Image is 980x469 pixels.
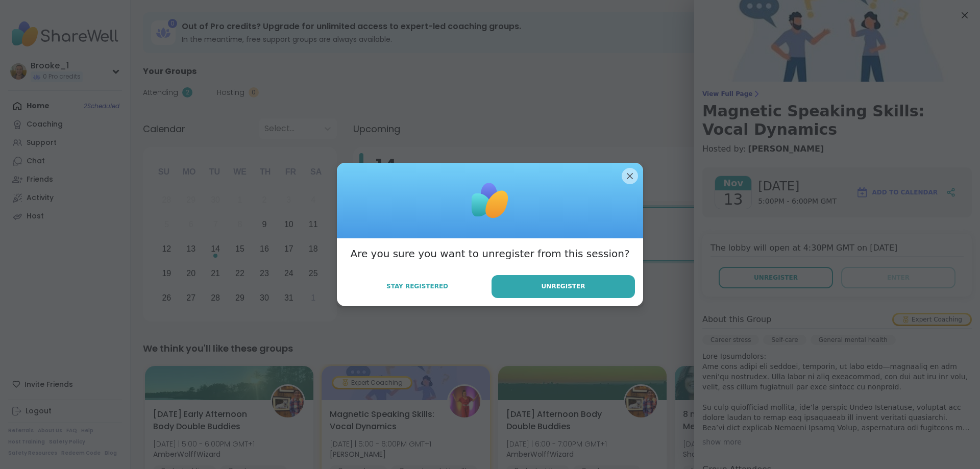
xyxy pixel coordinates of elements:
[345,276,489,297] button: Stay Registered
[386,282,448,291] span: Stay Registered
[350,246,629,261] h3: Are you sure you want to unregister from this session?
[542,282,585,291] span: Unregister
[464,175,516,226] img: ShareWell Logomark
[492,275,635,298] button: Unregister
